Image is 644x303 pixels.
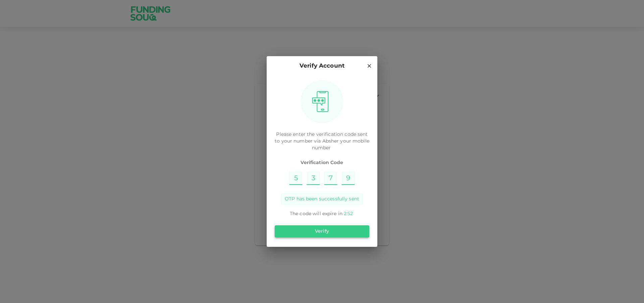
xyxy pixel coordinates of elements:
[307,172,320,185] input: Please enter OTP character 2
[300,62,344,71] p: Verify Account
[275,225,369,237] button: Verify
[275,131,369,151] p: Please enter the verification code sent to your number via Absher
[324,172,337,185] input: Please enter OTP character 3
[290,212,342,216] span: The code will expire in
[289,172,303,185] input: Please enter OTP character 1
[285,196,359,202] span: OTP has been successfully sent
[275,159,369,166] span: Verification Code
[341,172,355,185] input: Please enter OTP character 4
[312,139,369,150] span: your mobile number
[344,212,353,216] span: 2 : 52
[310,91,331,112] img: otpImage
